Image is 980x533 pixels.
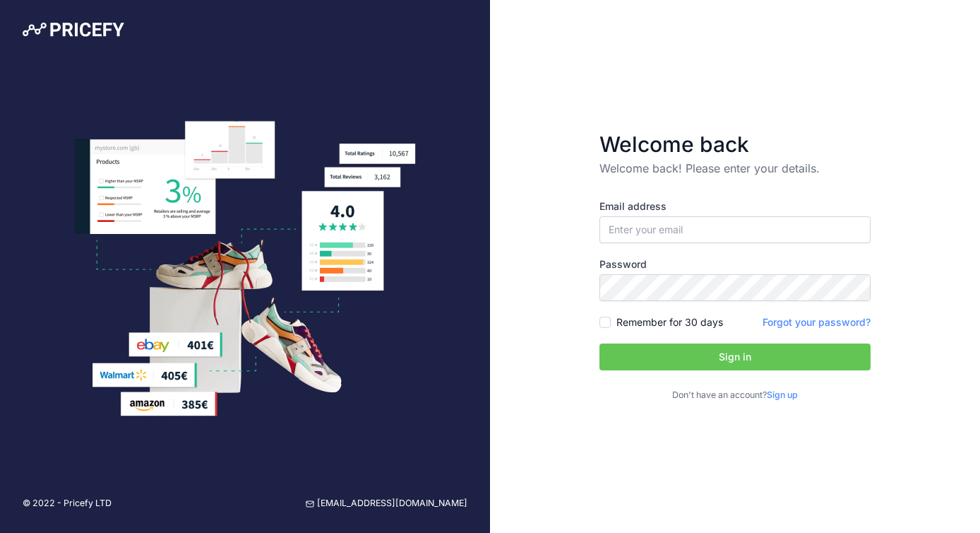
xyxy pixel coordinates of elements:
[599,199,871,213] label: Email address
[599,216,871,243] input: Enter your email
[306,497,467,510] a: [EMAIL_ADDRESS][DOMAIN_NAME]
[763,316,871,328] a: Forgot your password?
[599,389,871,402] p: Don't have an account?
[599,257,871,271] label: Password
[767,389,798,400] a: Sign up
[23,23,124,37] img: Pricefy
[23,497,112,510] p: © 2022 - Pricefy LTD
[599,160,871,177] p: Welcome back! Please enter your details.
[599,344,871,370] button: Sign in
[599,131,871,157] h3: Welcome back
[616,315,723,329] label: Remember for 30 days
